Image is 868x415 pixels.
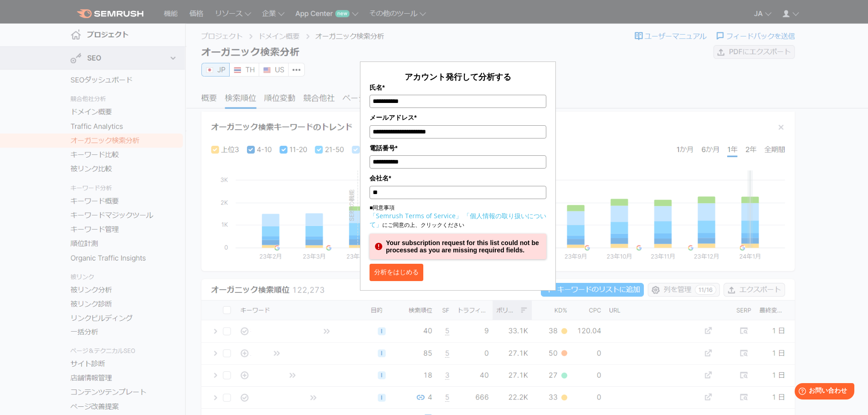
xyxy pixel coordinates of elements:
button: 分析をはじめる [370,264,423,281]
label: 電話番号* [370,143,546,153]
label: メールアドレス* [370,113,546,123]
a: 「個人情報の取り扱いについて」 [370,211,546,229]
div: Your subscription request for this list could not be processed as you are missing required fields. [370,234,546,259]
p: ■同意事項 にご同意の上、クリックください [370,204,546,229]
a: 「Semrush Terms of Service」 [370,211,462,220]
iframe: Help widget launcher [787,379,858,405]
span: アカウント発行して分析する [405,71,511,82]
